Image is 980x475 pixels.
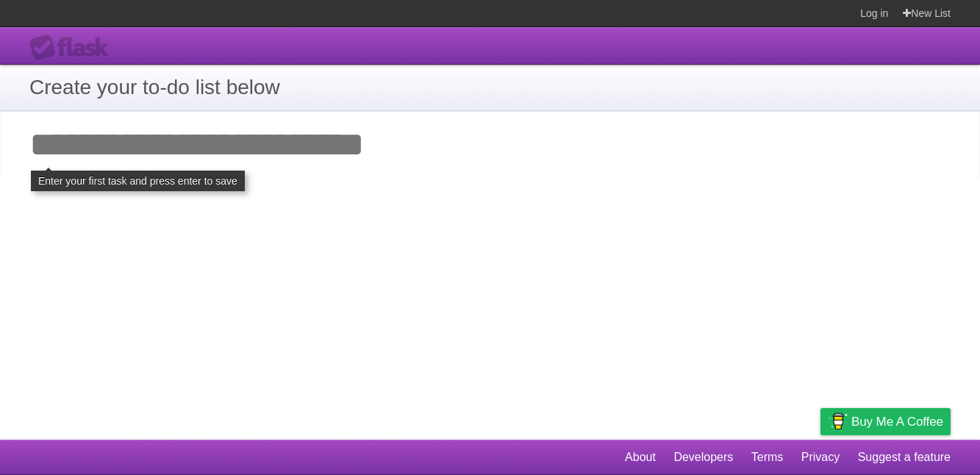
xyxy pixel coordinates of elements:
[851,409,943,435] span: Buy me a coffee
[858,443,951,471] a: Suggest a feature
[673,443,733,471] a: Developers
[625,443,656,471] a: About
[29,35,118,61] div: Flask
[751,443,784,471] a: Terms
[29,72,951,103] h1: Create your to-do list below
[820,408,951,435] a: Buy me a coffee
[801,443,840,471] a: Privacy
[828,409,848,434] img: Buy me a coffee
